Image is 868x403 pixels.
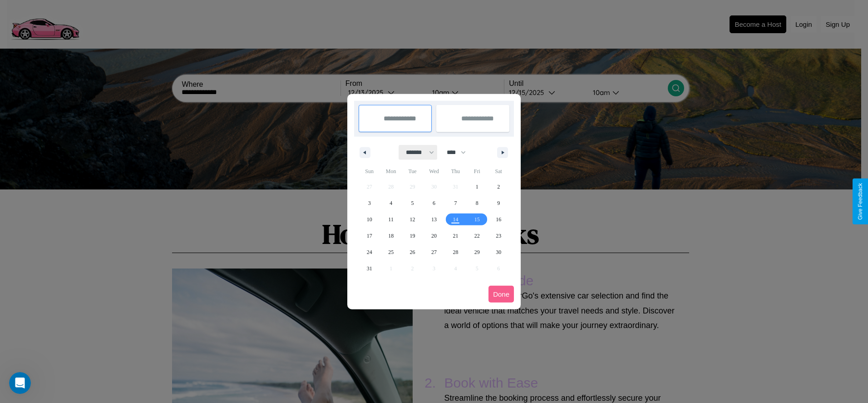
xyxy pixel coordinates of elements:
span: 6 [433,195,435,211]
span: 31 [367,260,372,277]
span: 22 [474,228,480,244]
span: 15 [474,211,480,228]
span: Wed [423,164,444,179]
span: 25 [388,244,394,260]
span: 11 [388,211,394,228]
button: 13 [423,211,444,228]
span: Sun [359,164,380,179]
span: 24 [367,244,372,260]
span: 18 [388,228,394,244]
span: 7 [454,195,457,211]
button: 22 [466,228,488,244]
button: 7 [445,195,466,211]
button: 12 [402,211,423,228]
button: 15 [466,211,488,228]
button: 27 [423,244,444,260]
span: 30 [496,244,501,260]
span: 8 [476,195,478,211]
span: 28 [453,244,458,260]
button: 25 [380,244,401,260]
button: 6 [423,195,444,211]
span: 4 [390,195,392,211]
button: 26 [402,244,423,260]
button: 29 [466,244,488,260]
button: 11 [380,211,401,228]
button: 21 [445,228,466,244]
button: 17 [359,228,380,244]
button: 2 [488,179,509,195]
span: Fri [466,164,488,179]
button: 3 [359,195,380,211]
span: 10 [367,211,372,228]
span: 20 [431,228,437,244]
span: 27 [431,244,437,260]
span: 9 [497,195,500,211]
span: 14 [453,211,458,228]
span: 29 [474,244,480,260]
span: 16 [496,211,501,228]
span: Tue [402,164,423,179]
button: 24 [359,244,380,260]
span: 21 [453,228,458,244]
span: Thu [445,164,466,179]
button: 30 [488,244,509,260]
button: 1 [466,179,488,195]
button: 5 [402,195,423,211]
iframe: Intercom live chat [9,372,31,394]
button: 23 [488,228,509,244]
span: 5 [411,195,414,211]
button: 28 [445,244,466,260]
span: 12 [410,211,415,228]
span: 17 [367,228,372,244]
button: 31 [359,260,380,277]
button: 8 [466,195,488,211]
span: 1 [476,179,478,195]
button: 18 [380,228,401,244]
span: Sat [488,164,509,179]
button: 10 [359,211,380,228]
button: 19 [402,228,423,244]
span: 13 [431,211,437,228]
button: 9 [488,195,509,211]
div: Give Feedback [857,183,863,220]
button: 20 [423,228,444,244]
button: 14 [445,211,466,228]
span: 3 [368,195,371,211]
span: 2 [497,179,500,195]
span: 23 [496,228,501,244]
button: Done [488,286,514,303]
span: Mon [380,164,401,179]
span: 19 [410,228,415,244]
button: 4 [380,195,401,211]
button: 16 [488,211,509,228]
span: 26 [410,244,415,260]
